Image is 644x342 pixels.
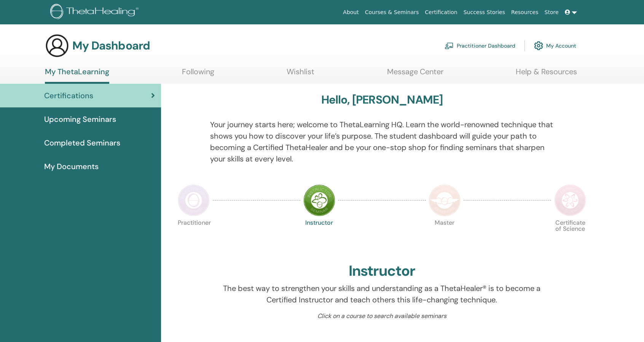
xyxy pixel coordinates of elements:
a: My Account [534,37,576,54]
a: Practitioner Dashboard [445,37,515,54]
a: Courses & Seminars [362,5,422,19]
a: Resources [508,5,542,19]
h2: Instructor [349,262,415,280]
h3: My Dashboard [72,39,150,53]
p: Click on a course to search available seminars [210,312,553,321]
a: Message Center [387,67,443,82]
span: Completed Seminars [44,137,120,149]
a: Certification [422,5,460,19]
img: generic-user-icon.jpg [45,34,69,58]
a: Store [542,5,562,19]
span: My Documents [44,161,99,172]
p: The best way to strengthen your skills and understanding as a ThetaHealer® is to become a Certifi... [210,283,553,305]
a: Help & Resources [516,67,577,82]
img: chalkboard-teacher.svg [445,42,454,49]
span: Certifications [44,90,93,101]
a: Following [182,67,214,82]
img: Practitioner [178,184,210,216]
h3: Hello, [PERSON_NAME] [321,93,443,107]
img: Instructor [303,184,335,216]
p: Practitioner [178,220,210,252]
a: Success Stories [461,5,508,19]
img: logo.png [50,4,141,21]
p: Instructor [303,220,335,252]
p: Certificate of Science [554,220,586,252]
p: Your journey starts here; welcome to ThetaLearning HQ. Learn the world-renowned technique that sh... [210,119,553,165]
a: My ThetaLearning [45,67,109,84]
img: cog.svg [534,39,543,52]
a: About [340,5,362,19]
a: Wishlist [287,67,314,82]
img: Certificate of Science [554,184,586,216]
span: Upcoming Seminars [44,113,116,125]
p: Master [429,220,461,252]
img: Master [429,184,461,216]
